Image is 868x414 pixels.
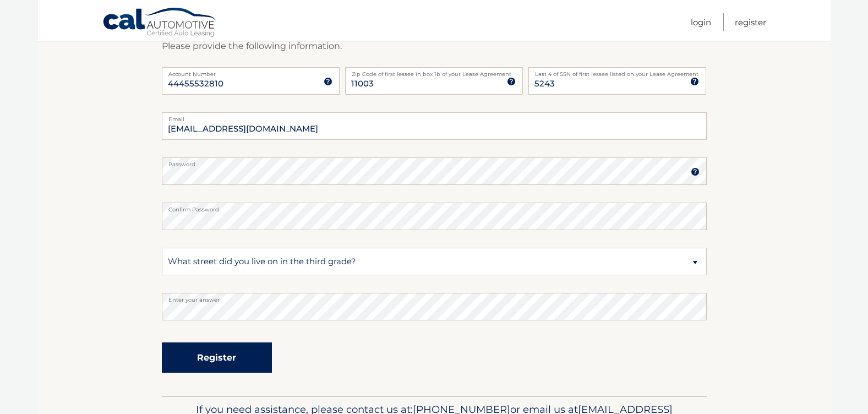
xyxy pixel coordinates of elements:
[324,77,332,86] img: tooltip.svg
[162,112,707,140] input: Email
[162,39,707,54] p: Please provide the following information.
[528,67,706,76] label: Last 4 of SSN of first lessee listed on your Lease Agreement
[345,67,523,95] input: Zip Code
[528,67,706,95] input: SSN or EIN (last 4 digits only)
[162,157,707,166] label: Password
[345,67,523,76] label: Zip Code of first lessee in box 1b of your Lease Agreement
[162,112,707,121] label: Email
[162,342,272,373] button: Register
[735,13,766,31] a: Register
[507,77,516,86] img: tooltip.svg
[690,77,699,86] img: tooltip.svg
[162,293,707,302] label: Enter your answer
[162,67,340,95] input: Account Number
[162,67,340,76] label: Account Number
[162,203,707,211] label: Confirm Password
[691,167,700,176] img: tooltip.svg
[691,13,711,31] a: Login
[102,7,218,39] a: Cal Automotive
